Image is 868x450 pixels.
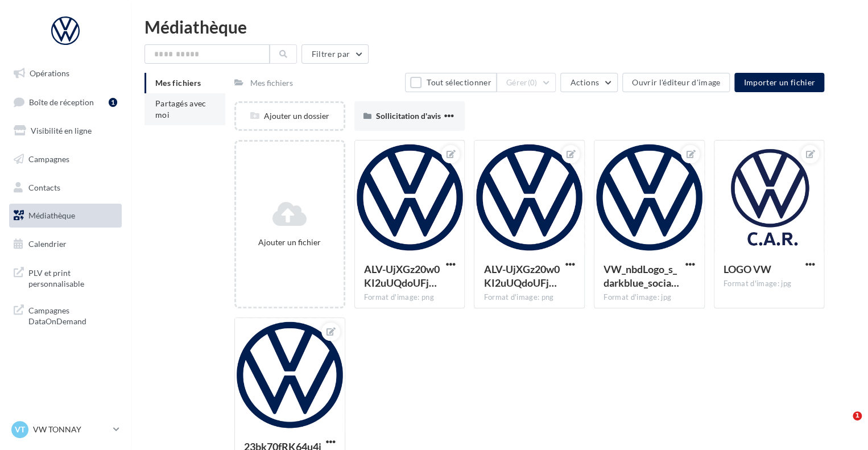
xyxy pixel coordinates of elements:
[31,126,92,135] span: Visibilité en ligne
[250,77,293,89] div: Mes fichiers
[405,73,496,92] button: Tout sélectionner
[734,73,824,92] button: Importer un fichier
[155,78,201,88] span: Mes fichiers
[7,61,124,85] a: Opérations
[30,68,69,78] span: Opérations
[7,119,124,143] a: Visibilité en ligne
[7,90,124,114] a: Boîte de réception1
[236,110,344,122] div: Ajouter un dossier
[570,77,598,87] span: Actions
[7,232,124,256] a: Calendrier
[364,292,456,303] div: Format d'image: png
[9,419,122,440] a: VT VW TONNAY
[483,292,575,303] div: Format d'image: png
[829,411,857,439] iframe: Intercom live chat
[28,182,60,192] span: Contacts
[497,73,556,92] button: Gérer(0)
[144,18,854,35] div: Médiathèque
[483,263,559,289] span: ALV-UjXGz20w0KI2uUQdoUFj0sConQW4AXfc-OdwRLPexAdrbivTNmja
[724,279,815,289] div: Format d'image: jpg
[155,98,206,119] span: Partagés avec moi
[33,424,109,435] p: VW TONNAY
[241,237,339,248] div: Ajouter un fichier
[528,78,538,87] span: (0)
[364,263,440,289] span: ALV-UjXGz20w0KI2uUQdoUFj0sConQW4AXfc-OdwRLPexAdrbivTNmja
[743,77,815,87] span: Importer un fichier
[376,111,441,121] span: Sollicitation d'avis
[29,97,94,106] span: Boîte de réception
[7,147,124,171] a: Campagnes
[7,261,124,294] a: PLV et print personnalisable
[301,44,369,64] button: Filtrer par
[28,210,75,220] span: Médiathèque
[109,98,117,107] div: 1
[28,154,69,164] span: Campagnes
[560,73,617,92] button: Actions
[28,239,67,249] span: Calendrier
[7,298,124,332] a: Campagnes DataOnDemand
[7,204,124,228] a: Médiathèque
[604,263,679,289] span: VW_nbdLogo_s_darkblue_socialmedia_800px
[15,424,25,435] span: VT
[604,292,695,303] div: Format d'image: jpg
[28,265,117,290] span: PLV et print personnalisable
[28,303,117,327] span: Campagnes DataOnDemand
[622,73,730,92] button: Ouvrir l'éditeur d'image
[724,263,771,275] span: LOGO VW
[7,176,124,200] a: Contacts
[853,411,862,420] span: 1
